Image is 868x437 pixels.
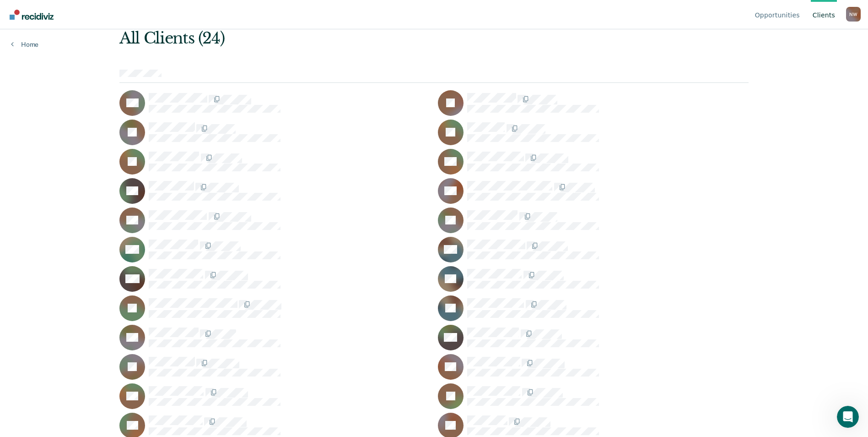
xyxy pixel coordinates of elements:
a: Home [11,40,38,49]
img: Recidiviz [10,10,54,20]
iframe: Intercom live chat [837,406,859,428]
div: N W [846,7,861,22]
button: Profile dropdown button [846,7,861,22]
div: All Clients (24) [119,29,623,48]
